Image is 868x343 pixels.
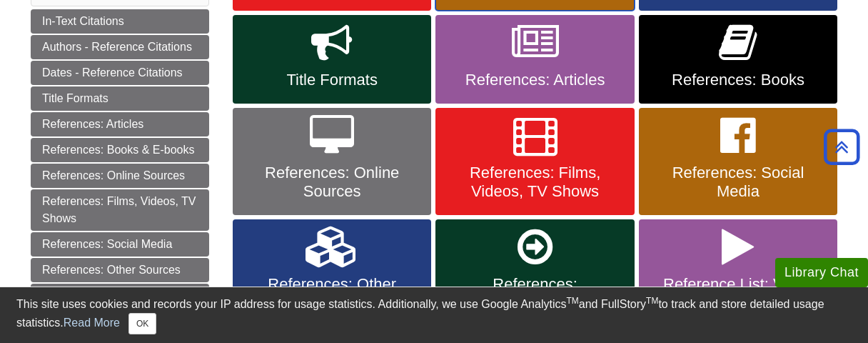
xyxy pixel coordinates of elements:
a: In-Text Citations [31,9,209,34]
a: References: Online Sources [233,108,431,215]
a: References: Books & E-books [31,138,209,162]
a: Title Formats [31,86,209,111]
span: References: Social Media [650,164,827,201]
a: Authors - Reference Citations [31,35,209,59]
a: Back to Top [819,137,864,156]
button: Close [128,313,156,334]
span: References: Articles [446,71,623,89]
a: References: Secondary/Indirect Sources [31,284,209,325]
a: References: Articles [31,112,209,136]
span: References: Online Sources [243,164,420,201]
a: References: Social Media [31,232,209,257]
button: Library Chat [775,258,868,287]
span: References: Secondary/Indirect Sources [446,275,623,331]
a: References: Other Sources [31,258,209,282]
a: References: Books [639,15,837,104]
a: References: Films, Videos, TV Shows [31,189,209,231]
sup: TM [566,296,578,306]
a: Dates - Reference Citations [31,61,209,85]
a: References: Films, Videos, TV Shows [435,108,634,215]
span: Reference List: Video Tutorials [650,275,827,312]
span: References: Other Sources [243,275,420,312]
sup: TM [646,296,658,306]
span: References: Films, Videos, TV Shows [446,164,623,201]
a: References: Social Media [639,108,837,215]
a: References: Online Sources [31,164,209,188]
span: References: Books [650,71,827,89]
span: Title Formats [243,71,420,89]
a: Title Formats [233,15,431,104]
div: This site uses cookies and records your IP address for usage statistics. Additionally, we use Goo... [16,296,852,334]
a: References: Articles [435,15,634,104]
a: Read More [64,317,120,329]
